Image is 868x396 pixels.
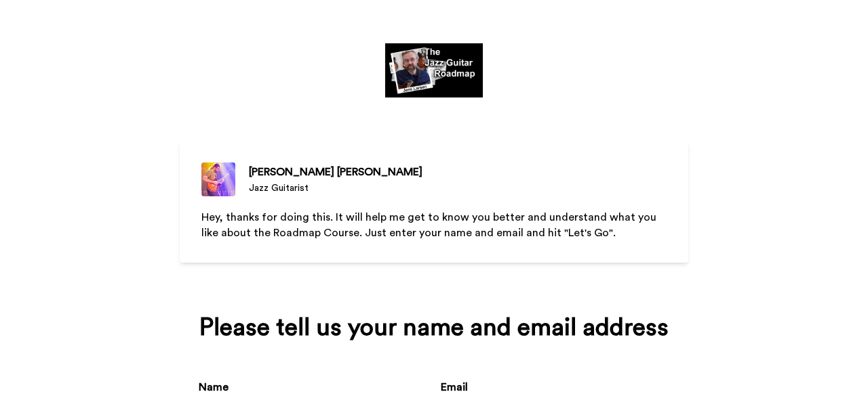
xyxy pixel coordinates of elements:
[201,212,659,238] span: Hey, thanks for doing this. It will help me get to know you better and understand what you like a...
[249,164,422,180] div: [PERSON_NAME] [PERSON_NAME]
[385,43,484,97] img: https://cdn.bonjoro.com/media/2228d4ec-6378-4d1e-95a3-6590bfaa961f/437de25c-5f3a-4c02-ac40-464343...
[199,314,669,341] div: Please tell us your name and email address
[249,181,422,195] div: Jazz Guitarist
[199,379,229,395] label: Name
[441,379,468,395] label: Email
[201,162,235,196] img: Jazz Guitarist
